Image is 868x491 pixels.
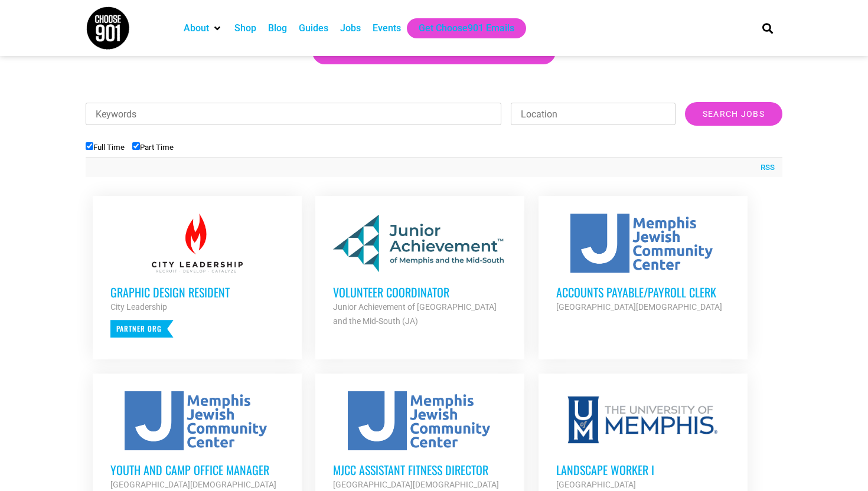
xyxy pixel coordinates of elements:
[178,18,229,38] div: About
[178,18,742,38] nav: Main nav
[373,21,401,35] a: Events
[86,103,501,125] input: Keywords
[110,284,284,300] h3: Graphic Design Resident
[511,103,676,125] input: Location
[556,480,636,489] strong: [GEOGRAPHIC_DATA]
[132,143,174,152] label: Part Time
[330,48,538,56] span: Subscribe to the Choose901 newsletter!
[556,462,730,477] h3: Landscape Worker I
[419,21,514,35] a: Get Choose901 Emails
[93,196,302,355] a: Graphic Design Resident City Leadership Partner Org
[315,196,524,346] a: Volunteer Coordinator Junior Achievement of [GEOGRAPHIC_DATA] and the Mid-South (JA)
[556,302,722,312] strong: [GEOGRAPHIC_DATA][DEMOGRAPHIC_DATA]
[110,320,174,338] p: Partner Org
[110,462,284,477] h3: Youth and Camp Office Manager
[184,21,209,35] a: About
[333,462,507,477] h3: MJCC Assistant Fitness Director
[333,284,507,300] h3: Volunteer Coordinator
[758,18,778,38] div: Search
[333,302,497,326] strong: Junior Achievement of [GEOGRAPHIC_DATA] and the Mid-South (JA)
[132,142,140,150] input: Part Time
[685,102,782,126] input: Search Jobs
[539,196,748,332] a: Accounts Payable/Payroll Clerk [GEOGRAPHIC_DATA][DEMOGRAPHIC_DATA]
[340,21,361,35] a: Jobs
[234,21,256,35] a: Shop
[86,142,93,150] input: Full Time
[299,21,328,35] a: Guides
[755,162,775,174] a: RSS
[86,143,125,152] label: Full Time
[268,21,287,35] a: Blog
[110,302,167,312] strong: City Leadership
[333,480,499,489] strong: [GEOGRAPHIC_DATA][DEMOGRAPHIC_DATA]
[556,284,730,300] h3: Accounts Payable/Payroll Clerk
[110,480,276,489] strong: [GEOGRAPHIC_DATA][DEMOGRAPHIC_DATA]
